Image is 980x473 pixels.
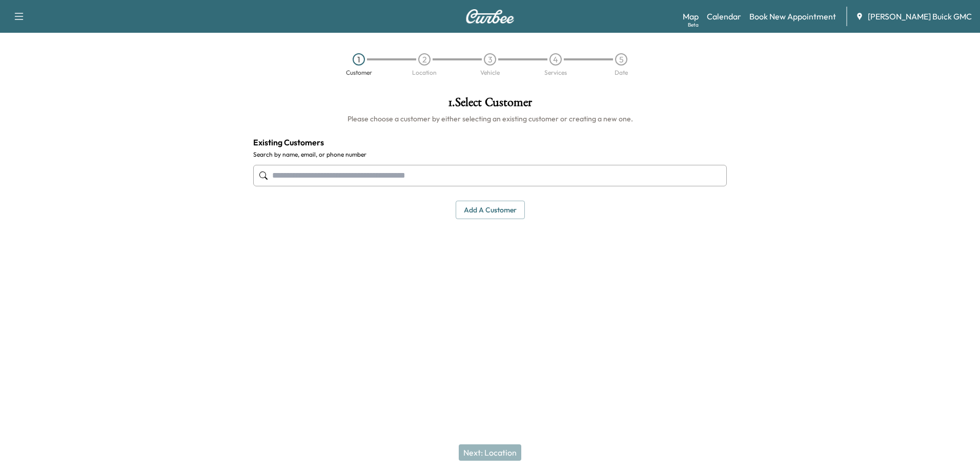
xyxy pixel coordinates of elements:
label: Search by name, email, or phone number [253,150,727,159]
div: 2 [418,53,431,66]
h6: Please choose a customer by either selecting an existing customer or creating a new one. [253,114,727,124]
div: 4 [549,53,562,66]
div: Vehicle [480,70,500,76]
a: Calendar [707,10,741,23]
button: Add a customer [456,201,525,220]
div: 3 [484,53,496,66]
h1: 1 . Select Customer [253,96,727,114]
div: 1 [353,53,365,66]
div: Customer [346,70,372,76]
a: Book New Appointment [749,10,836,23]
div: 5 [615,53,627,66]
h4: Existing Customers [253,136,727,148]
span: [PERSON_NAME] Buick GMC [868,10,972,23]
a: MapBeta [683,10,699,23]
div: Services [544,70,567,76]
div: Location [412,70,437,76]
div: Beta [688,21,699,29]
div: Date [615,70,628,76]
img: Curbee Logo [465,9,515,24]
